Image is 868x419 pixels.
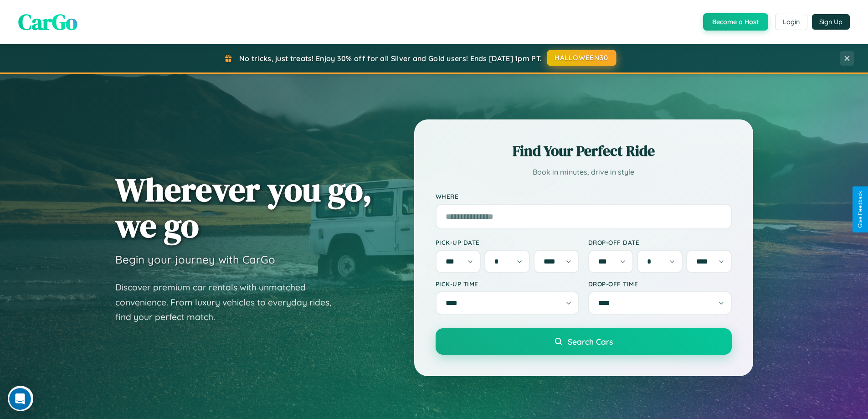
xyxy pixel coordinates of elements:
[588,280,732,288] label: Drop-off Time
[436,280,579,288] label: Pick-up Time
[812,14,850,30] button: Sign Up
[239,54,542,63] span: No tricks, just treats! Enjoy 30% off for all Silver and Gold users! Ends [DATE] 1pm PT.
[18,7,77,37] span: CarGo
[436,166,732,179] p: Book in minutes, drive in style
[8,386,33,411] iframe: Intercom live chat discovery launcher
[4,4,169,29] div: Open Intercom Messenger
[588,238,732,246] label: Drop-off Date
[857,191,863,228] div: Give Feedback
[9,388,31,410] iframe: Intercom live chat
[568,336,613,347] span: Search Cars
[547,50,616,66] button: HALLOWEEN30
[115,253,275,266] h3: Begin your journey with CarGo
[436,238,579,246] label: Pick-up Date
[703,13,768,31] button: Become a Host
[436,141,732,161] h2: Find Your Perfect Ride
[436,192,732,200] label: Where
[436,328,732,355] button: Search Cars
[775,14,807,30] button: Login
[115,171,372,243] h1: Wherever you go, we go
[115,280,343,325] p: Discover premium car rentals with unmatched convenience. From luxury vehicles to everyday rides, ...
